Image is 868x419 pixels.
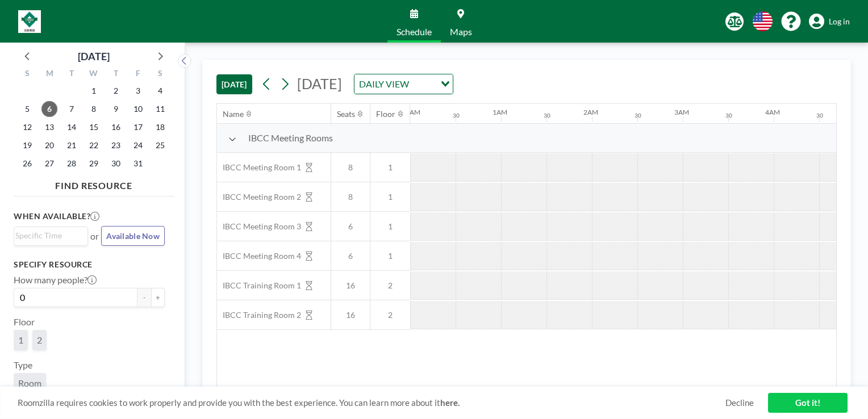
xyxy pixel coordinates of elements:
[357,77,411,91] span: DAILY VIEW
[149,67,171,82] div: S
[674,108,689,116] div: 3AM
[41,137,57,153] span: Monday, October 20, 2025
[370,162,410,173] span: 1
[402,108,420,116] div: 12AM
[412,77,434,91] input: Search for option
[101,226,165,246] button: Available Now
[331,221,370,232] span: 6
[544,112,550,119] div: 30
[86,156,102,171] span: Wednesday, October 29, 2025
[86,119,102,135] span: Wednesday, October 15, 2025
[397,27,432,36] span: Schedule
[725,112,732,119] div: 30
[152,83,168,99] span: Saturday, October 4, 2025
[337,109,355,119] div: Seats
[816,112,823,119] div: 30
[19,156,35,171] span: Sunday, October 26, 2025
[331,192,370,202] span: 8
[152,119,168,135] span: Saturday, October 18, 2025
[370,221,410,232] span: 1
[453,112,460,119] div: 30
[370,192,410,202] span: 1
[130,156,146,171] span: Friday, October 31, 2025
[37,334,42,345] span: 2
[725,397,754,408] a: Decline
[635,112,641,119] div: 30
[493,108,507,116] div: 1AM
[105,67,127,82] div: T
[64,119,80,135] span: Tuesday, October 14, 2025
[331,251,370,261] span: 6
[86,137,102,153] span: Wednesday, October 22, 2025
[217,192,301,202] span: IBCC Meeting Room 2
[106,231,160,241] span: Available Now
[108,156,124,171] span: Thursday, October 30, 2025
[108,83,124,99] span: Thursday, October 2, 2025
[151,288,165,307] button: +
[376,109,395,119] div: Floor
[16,67,39,82] div: S
[18,10,41,33] img: organization-logo
[130,101,146,117] span: Friday, October 10, 2025
[370,280,410,291] span: 2
[18,378,41,388] span: Room
[64,101,80,117] span: Tuesday, October 7, 2025
[331,280,370,291] span: 16
[354,74,453,94] div: Search for option
[14,359,32,371] label: Type
[370,310,410,320] span: 2
[86,83,102,99] span: Wednesday, October 1, 2025
[217,310,301,320] span: IBCC Training Room 2
[127,67,149,82] div: F
[152,101,168,117] span: Saturday, October 11, 2025
[19,137,35,153] span: Sunday, October 19, 2025
[217,280,301,291] span: IBCC Training Room 1
[370,251,410,261] span: 1
[14,175,174,191] h4: FIND RESOURCE
[152,137,168,153] span: Saturday, October 25, 2025
[223,109,244,119] div: Name
[64,156,80,171] span: Tuesday, October 28, 2025
[297,75,342,92] span: [DATE]
[809,14,850,30] a: Log in
[14,316,35,328] label: Floor
[78,48,110,64] div: [DATE]
[768,393,848,413] a: Got it!
[765,108,780,116] div: 4AM
[41,119,57,135] span: Monday, October 13, 2025
[216,74,252,94] button: [DATE]
[86,101,102,117] span: Wednesday, October 8, 2025
[583,108,598,116] div: 2AM
[41,156,57,171] span: Monday, October 27, 2025
[14,259,165,270] h3: Specify resource
[15,229,81,242] input: Search for option
[83,67,105,82] div: W
[829,16,850,27] span: Log in
[217,162,301,173] span: IBCC Meeting Room 1
[19,119,35,135] span: Sunday, October 12, 2025
[108,101,124,117] span: Thursday, October 9, 2025
[130,137,146,153] span: Friday, October 24, 2025
[18,397,725,408] span: Roomzilla requires cookies to work properly and provide you with the best experience. You can lea...
[14,274,97,286] label: How many people?
[18,334,23,345] span: 1
[90,231,99,242] span: or
[440,397,460,408] a: here.
[331,162,370,173] span: 8
[39,67,61,82] div: M
[137,288,151,307] button: -
[108,119,124,135] span: Thursday, October 16, 2025
[41,101,57,117] span: Monday, October 6, 2025
[14,227,87,244] div: Search for option
[130,119,146,135] span: Friday, October 17, 2025
[64,137,80,153] span: Tuesday, October 21, 2025
[331,310,370,320] span: 16
[217,221,301,232] span: IBCC Meeting Room 3
[450,27,472,36] span: Maps
[248,132,333,144] span: IBCC Meeting Rooms
[108,137,124,153] span: Thursday, October 23, 2025
[217,251,301,261] span: IBCC Meeting Room 4
[19,101,35,117] span: Sunday, October 5, 2025
[130,83,146,99] span: Friday, October 3, 2025
[61,67,83,82] div: T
